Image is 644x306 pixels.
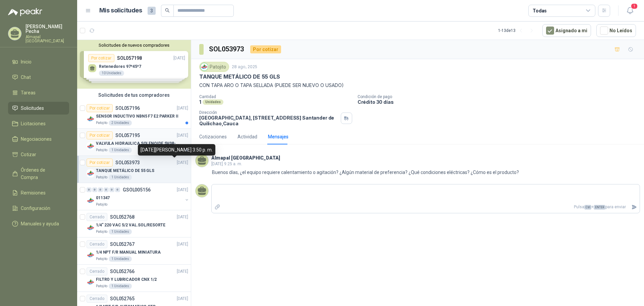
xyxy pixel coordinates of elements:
[87,278,95,286] img: Company Logo
[25,35,69,43] p: Almapal [GEOGRAPHIC_DATA]
[109,120,132,126] div: 2 Unidades
[96,168,154,174] p: TANQUE METÁLICO DE 55 GLS
[232,64,257,70] p: 28 ago, 2025
[8,186,69,199] a: Remisiones
[21,205,50,212] span: Configuración
[87,240,107,248] div: Cerrado
[96,120,107,126] p: Patojito
[199,133,227,140] div: Cotizaciones
[87,115,95,123] img: Company Logo
[96,276,157,283] p: FILTRO Y LUBRICADOR CNX 1/2
[77,101,191,129] a: Por cotizarSOL057196[DATE] Company LogoSENSOR INDUCTIVO NBN5 F7 E2 PARKER IIPatojito2 Unidades
[96,256,107,262] p: Patojito
[8,55,69,68] a: Inicio
[96,229,107,234] p: Patojito
[96,113,178,120] p: SENSOR INDUCTIVO NBN5 F7 E2 PARKER II
[109,283,132,289] div: 1 Unidades
[199,73,280,80] p: TANQUE METÁLICO DE 55 GLS
[109,256,132,262] div: 1 Unidades
[199,82,636,89] p: CON TAPA ARO O TAPA SELLADA (PUEDE SER NUEVO O USADO)
[96,222,165,228] p: 1/4" 220 VAC 5/2 VAL.SOL/RESORTE
[115,160,140,165] p: SOL053973
[109,175,132,180] div: 1 Unidades
[77,237,191,265] a: CerradoSOL052767[DATE] Company Logo1/4 NPT F/R MANUAL MINIATURAPatojito1 Unidades
[199,99,201,105] p: 1
[110,242,135,247] p: SOL052767
[8,133,69,145] a: Negociaciones
[8,202,69,215] a: Configuración
[8,217,69,230] a: Manuales y ayuda
[21,74,31,81] span: Chat
[96,195,110,201] p: 011347
[203,99,223,105] div: Unidades
[177,268,188,275] p: [DATE]
[533,7,547,14] div: Todas
[77,210,191,237] a: CerradoSOL052768[DATE] Company Logo1/4" 220 VAC 5/2 VAL.SOL/RESORTEPatojito1 Unidades
[77,265,191,292] a: CerradoSOL052766[DATE] Company LogoFILTRO Y LUBRICADOR CNX 1/2Patojito1 Unidades
[87,169,95,177] img: Company Logo
[629,201,640,213] button: Enviar
[177,296,188,302] p: [DATE]
[624,5,636,17] button: 1
[8,148,69,161] a: Cotizar
[87,186,190,207] a: 0 0 0 0 0 0 GSOL005156[DATE] Company Logo011347Patojito
[109,229,132,234] div: 1 Unidades
[96,283,107,289] p: Patojito
[96,249,161,256] p: 1/4 NPT F/R MANUAL MINIATURA
[87,187,92,192] div: 0
[87,104,113,112] div: Por cotizar
[177,105,188,112] p: [DATE]
[8,86,69,99] a: Tareas
[211,162,242,166] span: [DATE] 9:25 a. m.
[87,142,95,150] img: Company Logo
[104,187,109,192] div: 0
[8,8,42,16] img: Logo peakr
[21,220,59,227] span: Manuales y ayuda
[96,147,107,153] p: Patojito
[250,45,281,53] div: Por cotizar
[211,156,280,160] h3: Almapal [GEOGRAPHIC_DATA]
[115,187,120,192] div: 0
[110,215,135,219] p: SOL052768
[77,129,191,156] a: Por cotizarSOL057195[DATE] Company LogoVALVULA HIDRAULICA SOLENOIDE SV08-20Patojito1 Unidades
[21,166,63,181] span: Órdenes de Compra
[212,201,223,213] label: Adjuntar archivos
[92,187,97,192] div: 0
[358,94,641,99] p: Condición de pago
[223,201,629,213] p: Pulsa + para enviar
[87,295,107,303] div: Cerrado
[21,135,52,143] span: Negociaciones
[110,269,135,274] p: SOL052766
[115,106,140,111] p: SOL057196
[96,140,179,147] p: VALVULA HIDRAULICA SOLENOIDE SV08-20
[8,117,69,130] a: Licitaciones
[199,94,352,99] p: Cantidad
[237,133,257,140] div: Actividad
[199,115,338,126] p: [GEOGRAPHIC_DATA], [STREET_ADDRESS] Santander de Quilichao , Cauca
[87,159,113,167] div: Por cotizar
[177,187,188,193] p: [DATE]
[177,214,188,220] p: [DATE]
[21,104,44,112] span: Solicitudes
[268,133,288,140] div: Mensajes
[199,110,338,115] p: Dirección
[96,175,107,180] p: Patojito
[21,189,46,196] span: Remisiones
[110,296,135,301] p: SOL052765
[596,24,636,37] button: No Leídos
[87,267,107,275] div: Cerrado
[358,99,641,105] p: Crédito 30 días
[8,71,69,84] a: Chat
[165,8,170,13] span: search
[138,144,215,156] div: [DATE][PERSON_NAME] 3:50 p. m.
[631,3,638,9] span: 1
[177,241,188,248] p: [DATE]
[80,43,188,48] button: Solicitudes de nuevos compradores
[199,62,229,72] div: Patojito
[148,7,156,15] span: 3
[177,132,188,139] p: [DATE]
[96,202,107,207] p: Patojito
[77,156,191,183] a: Por cotizarSOL053973[DATE] Company LogoTANQUE METÁLICO DE 55 GLSPatojito1 Unidades
[8,164,69,184] a: Órdenes de Compra
[99,6,142,15] h1: Mis solicitudes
